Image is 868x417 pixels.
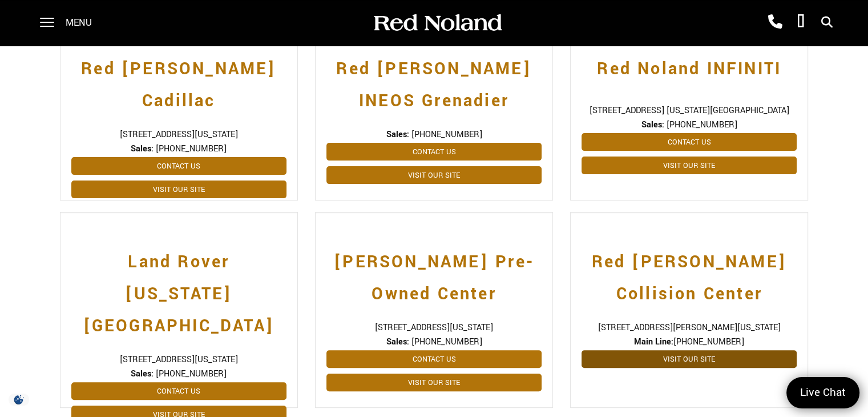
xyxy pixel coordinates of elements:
a: Visit Our Site [582,157,797,174]
span: [PHONE_NUMBER] [411,336,482,348]
span: [PHONE_NUMBER] [411,129,482,141]
a: Red [PERSON_NAME] INEOS Grenadier [326,42,542,117]
span: [PHONE_NUMBER] [667,119,737,131]
span: [STREET_ADDRESS][US_STATE] [71,354,286,366]
strong: Sales: [386,336,409,348]
a: Contact Us [71,157,286,175]
img: Red Noland Auto Group [372,13,503,33]
span: [PHONE_NUMBER] [156,368,227,380]
strong: Sales: [131,368,154,380]
a: [PERSON_NAME] Pre-Owned Center [326,235,542,310]
strong: Main Line: [634,336,673,348]
a: Visit Our Site [582,350,797,368]
span: [STREET_ADDRESS][US_STATE] [71,129,286,141]
a: Contact Us [326,350,542,368]
span: Live Chat [794,385,851,400]
a: Red Noland INFINITI [582,42,797,93]
a: Contact Us [71,382,286,400]
span: [STREET_ADDRESS] [US_STATE][GEOGRAPHIC_DATA] [582,105,797,117]
a: Contact Us [326,143,542,161]
a: Red [PERSON_NAME] Collision Center [582,235,797,310]
a: Visit Our Site [71,181,286,198]
span: [PHONE_NUMBER] [156,143,227,155]
a: Land Rover [US_STATE][GEOGRAPHIC_DATA] [71,235,286,342]
a: Contact Us [582,133,797,151]
img: Opt-Out Icon [6,394,32,406]
a: Red [PERSON_NAME] Cadillac [71,42,286,117]
span: [PHONE_NUMBER] [582,336,797,348]
strong: Sales: [386,129,409,141]
a: Visit Our Site [326,374,542,391]
span: [STREET_ADDRESS][US_STATE] [326,322,542,334]
strong: Sales: [131,143,154,155]
strong: Sales: [641,119,664,131]
a: Live Chat [786,377,859,408]
a: Visit Our Site [326,166,542,184]
span: [STREET_ADDRESS][PERSON_NAME][US_STATE] [582,322,797,334]
section: Click to Open Cookie Consent Modal [6,394,32,406]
